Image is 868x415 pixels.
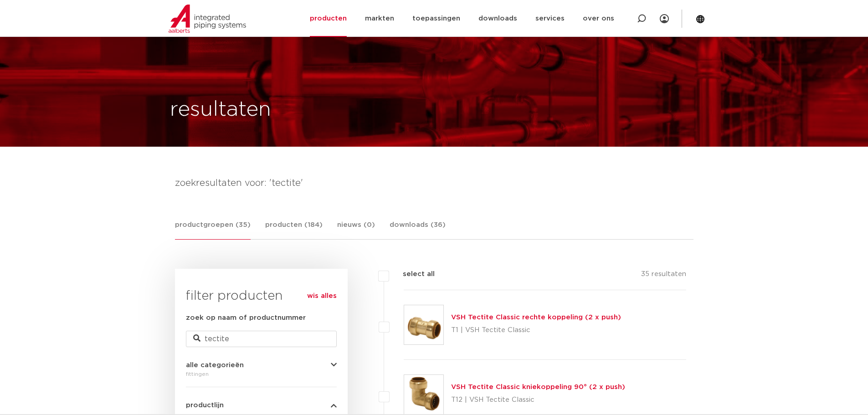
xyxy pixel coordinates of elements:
[175,176,693,190] h4: zoekresultaten voor: 'tectite'
[451,384,625,390] a: VSH Tectite Classic kniekoppeling 90° (2 x push)
[186,362,244,369] span: alle categorieën
[451,314,621,321] a: VSH Tectite Classic rechte koppeling (2 x push)
[307,291,337,302] a: wis alles
[186,402,337,409] button: productlijn
[451,393,625,407] p: T12 | VSH Tectite Classic
[389,269,435,280] label: select all
[390,220,446,239] a: downloads (36)
[186,402,224,409] span: productlijn
[186,287,337,305] h3: filter producten
[186,369,337,379] div: fittingen
[404,375,443,414] img: Thumbnail for VSH Tectite Classic kniekoppeling 90° (2 x push)
[337,220,375,239] a: nieuws (0)
[186,362,337,369] button: alle categorieën
[265,220,323,239] a: producten (184)
[451,323,621,338] p: T1 | VSH Tectite Classic
[186,331,337,347] input: zoeken
[175,220,251,240] a: productgroepen (35)
[641,269,686,283] p: 35 resultaten
[186,313,306,323] label: zoek op naam of productnummer
[404,305,443,344] img: Thumbnail for VSH Tectite Classic rechte koppeling (2 x push)
[170,95,271,124] h1: resultaten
